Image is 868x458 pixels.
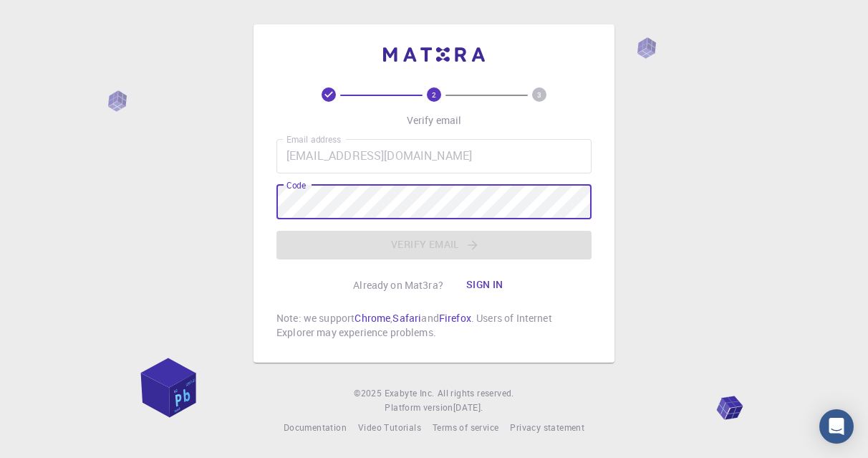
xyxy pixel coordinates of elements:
[385,401,453,415] span: Platform version
[353,278,443,292] p: Already on Mat3ra?
[385,386,435,401] a: Exabyte Inc.
[510,421,584,433] span: Privacy statement
[276,311,592,340] p: Note: we support , and . Users of Internet Explorer may experience problems.
[433,421,498,435] a: Terms of service
[392,311,421,325] a: Safari
[358,421,421,433] span: Video Tutorials
[284,421,347,433] span: Documentation
[455,271,515,300] button: Sign in
[453,401,483,415] a: [DATE].
[407,113,462,128] p: Verify email
[385,387,435,399] span: Exabyte Inc.
[453,401,483,413] span: [DATE] .
[358,421,421,435] a: Video Tutorials
[286,179,306,191] label: Code
[433,421,498,433] span: Terms of service
[439,311,471,325] a: Firefox
[510,421,584,435] a: Privacy statement
[355,311,390,325] a: Chrome
[432,90,436,100] text: 2
[438,386,514,401] span: All rights reserved.
[284,421,347,435] a: Documentation
[354,386,384,401] span: © 2025
[286,133,341,145] label: Email address
[819,409,854,444] div: Open Intercom Messenger
[537,90,541,100] text: 3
